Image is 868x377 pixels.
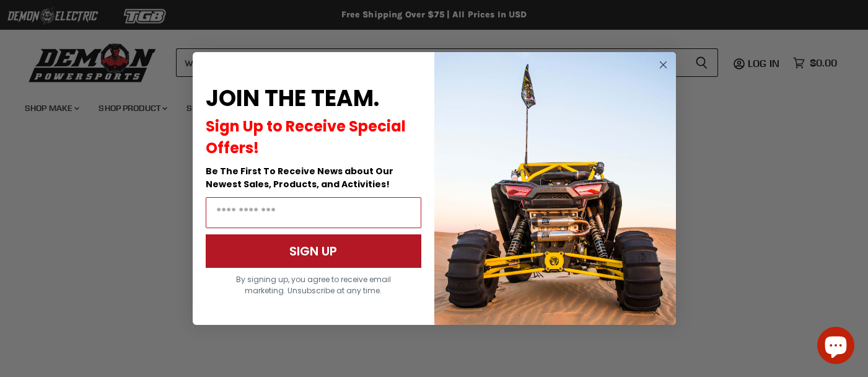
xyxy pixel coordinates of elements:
[813,327,858,367] inbox-online-store-chat: Shopify online store chat
[236,274,391,296] span: By signing up, you agree to receive email marketing. Unsubscribe at any time.
[206,234,421,268] button: SIGN UP
[434,52,676,325] img: a9095488-b6e7-41ba-879d-588abfab540b.jpeg
[206,116,406,158] span: Sign Up to Receive Special Offers!
[206,82,379,114] span: JOIN THE TEAM.
[206,165,393,190] span: Be The First To Receive News about Our Newest Sales, Products, and Activities!
[206,197,421,228] input: Email Address
[655,57,671,73] button: Close dialog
